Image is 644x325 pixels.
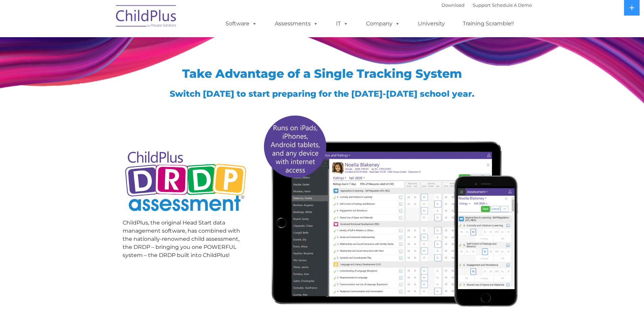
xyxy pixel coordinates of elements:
[492,2,532,8] a: Schedule A Demo
[123,144,249,220] img: Copyright - DRDP Logo
[259,110,522,311] img: All-devices
[219,17,264,30] a: Software
[268,17,325,30] a: Assessments
[329,17,355,30] a: IT
[359,17,407,30] a: Company
[411,17,452,30] a: University
[113,0,180,34] img: ChildPlus by Procare Solutions
[182,66,462,81] span: Take Advantage of a Single Tracking System
[473,2,491,8] a: Support
[442,2,532,8] font: |
[442,2,464,8] a: Download
[456,17,521,30] a: Training Scramble!!
[170,89,474,99] span: Switch [DATE] to start preparing for the [DATE]-[DATE] school year.
[123,219,240,258] span: ChildPlus, the original Head Start data management software, has combined with the nationally-ren...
